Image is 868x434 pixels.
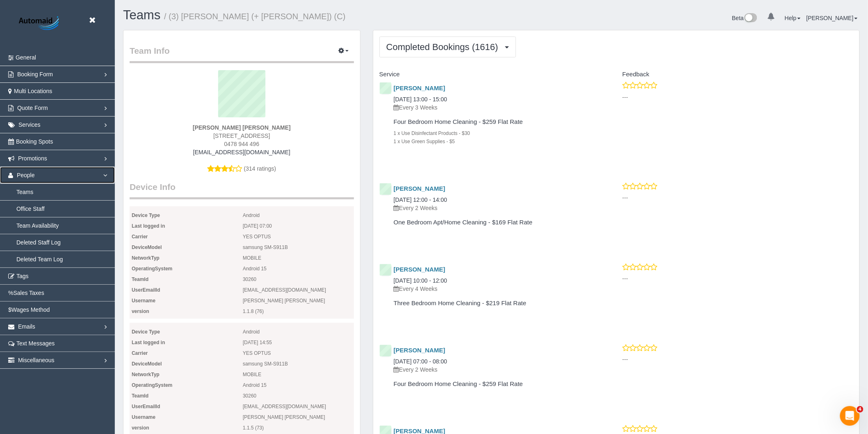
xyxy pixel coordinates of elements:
span: Text Messages [16,340,55,347]
span: Wages Method [11,306,50,313]
a: [DATE] 10:00 - 12:00 [394,277,447,284]
b: Last logged in [132,340,165,345]
legend: Team Info [130,45,354,63]
p: --- [622,274,853,283]
a: [DATE] 12:00 - 14:00 [394,196,447,203]
h4: Feedback [622,71,853,78]
span: [EMAIL_ADDRESS][DOMAIN_NAME] [243,401,354,412]
span: 30260 [243,274,354,285]
span: [PERSON_NAME] [PERSON_NAME] [243,295,354,306]
span: Android 15 [243,380,354,391]
p: --- [622,355,853,363]
strong: [PERSON_NAME] [PERSON_NAME] [193,124,291,131]
span: General [16,54,36,61]
span: Services [18,121,41,128]
span: 0478 944 496 [224,141,260,147]
div: (314 ratings) [130,70,354,181]
b: NetworkTyp [132,372,160,377]
a: [PERSON_NAME] [394,185,445,192]
small: 1 x Use Green Supplies - $5 [394,139,455,144]
span: YES OPTUS [243,348,354,359]
b: DeviceModel [132,244,162,250]
b: version [132,308,149,314]
span: [PERSON_NAME] [PERSON_NAME] [243,412,354,423]
p: --- [622,93,853,101]
a: [DATE] 13:00 - 15:00 [394,96,447,103]
span: Booking Spots [16,138,53,145]
span: Tags [16,273,29,279]
span: 30260 [243,391,354,401]
a: [PERSON_NAME] [394,85,445,91]
span: Android [243,210,354,221]
b: TeamId [132,276,148,282]
h4: Service [379,71,610,78]
b: Last logged in [132,223,165,229]
b: Carrier [132,234,148,240]
a: Beta [732,15,758,21]
span: YES OPTUS [243,231,354,242]
small: / (3) [PERSON_NAME] (+ [PERSON_NAME]) (C) [164,12,346,21]
span: Multi Locations [14,88,52,94]
a: [DATE] 07:00 - 08:00 [394,358,447,365]
p: Every 4 Weeks [394,285,598,293]
h4: Three Bedroom Home Cleaning - $219 Flat Rate [394,300,598,307]
b: TeamId [132,393,148,399]
span: Promotions [18,155,47,162]
span: MOBILE [243,253,354,263]
span: 1.1.8 (76) [243,306,354,317]
span: [DATE] 07:00 [243,221,354,231]
span: samsung SM-S911B [243,242,354,253]
h4: Four Bedroom Home Cleaning - $259 Flat Rate [394,381,598,388]
span: Quote Form [17,105,48,111]
b: Username [132,298,155,304]
small: 1 x Use Disinfectant Products - $30 [394,130,470,136]
b: UserEmailId [132,404,160,409]
p: --- [622,194,853,202]
a: Teams [123,8,160,22]
iframe: Intercom live chat [840,406,860,426]
a: [EMAIL_ADDRESS][DOMAIN_NAME] [193,149,290,155]
b: version [132,425,149,431]
img: New interface [744,13,757,24]
a: [PERSON_NAME] [806,15,858,21]
span: 4 [857,406,863,413]
span: Sales Taxes [13,290,44,296]
span: [STREET_ADDRESS] [213,132,270,139]
span: Miscellaneous [18,357,55,363]
span: samsung SM-S911B [243,359,354,369]
button: Completed Bookings (1616) [379,37,516,57]
p: Every 2 Weeks [394,204,598,212]
b: UserEmailId [132,287,160,293]
a: [PERSON_NAME] [394,347,445,354]
b: DeviceModel [132,361,162,367]
span: Emails [18,323,35,330]
b: NetworkTyp [132,255,160,261]
span: [EMAIL_ADDRESS][DOMAIN_NAME] [243,285,354,295]
span: Completed Bookings (1616) [386,42,503,52]
span: Android [243,327,354,337]
span: 1.1.5 (73) [243,423,354,433]
span: [DATE] 14:55 [243,337,354,348]
p: Every 2 Weeks [394,365,598,374]
b: Device Type [132,212,160,218]
span: People [17,172,35,178]
b: Username [132,414,155,420]
h4: One Bedroom Apt/Home Cleaning - $169 Flat Rate [394,219,598,226]
h4: Four Bedroom Home Cleaning - $259 Flat Rate [394,119,598,126]
a: [PERSON_NAME] [394,266,445,273]
b: Carrier [132,350,148,356]
span: Booking Form [17,71,53,78]
b: OperatingSystem [132,382,172,388]
span: MOBILE [243,369,354,380]
span: Android 15 [243,263,354,274]
p: Every 3 Weeks [394,103,598,112]
a: Help [785,15,801,21]
b: OperatingSystem [132,266,172,272]
b: Device Type [132,329,160,335]
img: Automaid Logo [14,14,66,33]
